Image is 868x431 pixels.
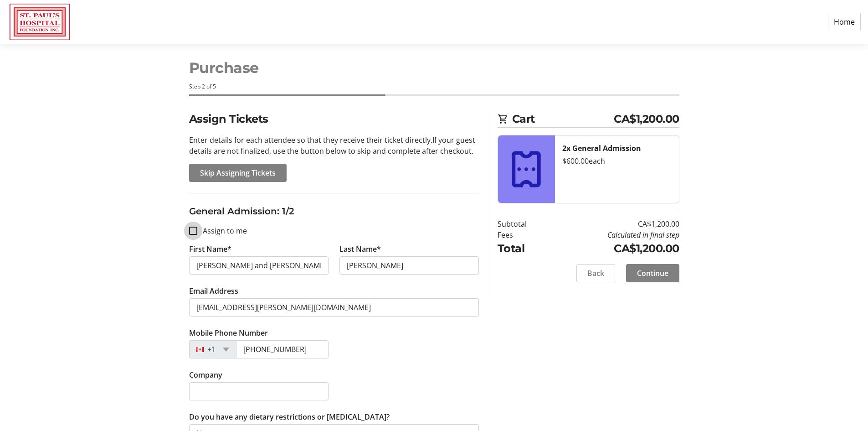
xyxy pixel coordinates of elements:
[189,327,268,338] label: Mobile Phone Number
[7,4,72,40] img: St. Paul's Hospital Foundation's Logo
[562,143,641,153] strong: 2x General Admission
[189,57,679,79] h1: Purchase
[189,369,222,380] label: Company
[189,286,238,296] label: Email Address
[498,240,550,257] td: Total
[576,264,615,282] button: Back
[189,204,479,218] h3: General Admission: 1/2
[614,111,679,127] span: CA$1,200.00
[339,244,381,254] label: Last Name*
[550,229,679,240] td: Calculated in final step
[236,340,329,358] input: (506) 234-5678
[550,240,679,257] td: CA$1,200.00
[498,218,550,229] td: Subtotal
[200,167,276,178] span: Skip Assigning Tickets
[189,111,479,127] h2: Assign Tickets
[189,135,479,156] p: Enter details for each attendee so that they receive their ticket directly. If your guest details...
[189,244,231,254] label: First Name*
[498,229,550,240] td: Fees
[189,83,679,91] div: Step 2 of 5
[512,111,614,127] span: Cart
[197,225,247,236] label: Assign to me
[626,264,679,282] button: Continue
[828,13,861,31] a: Home
[550,218,679,229] td: CA$1,200.00
[189,411,390,422] label: Do you have any dietary restrictions or [MEDICAL_DATA]?
[562,156,672,166] div: $600.00 each
[637,268,668,279] span: Continue
[587,268,604,279] span: Back
[189,164,287,182] button: Skip Assigning Tickets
